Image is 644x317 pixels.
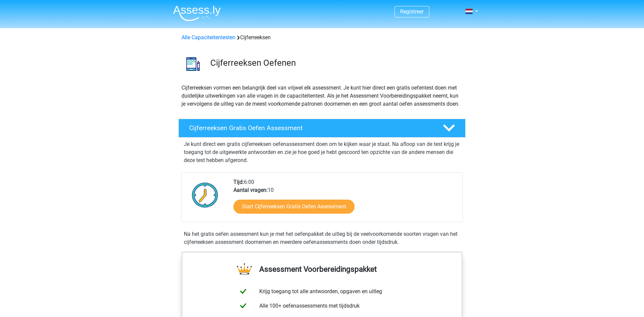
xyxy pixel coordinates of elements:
div: Cijferreeksen [179,34,465,42]
div: 6:00 10 [228,178,462,222]
h3: Cijferreeksen Oefenen [210,58,460,68]
p: Cijferreeksen vormen een belangrijk deel van vrijwel elk assessment. Je kunt hier direct een grat... [181,84,463,108]
div: Na het gratis oefen assessment kun je met het oefenpakket de uitleg bij de veelvoorkomende soorte... [181,230,463,246]
a: Registreer [400,8,424,15]
a: Alle Capaciteitentesten [181,34,235,41]
h4: Cijferreeksen Gratis Oefen Assessment [189,124,432,132]
img: Assessly [173,5,221,21]
a: Start Cijferreeksen Gratis Oefen Assessment [233,200,355,214]
img: Klok [188,178,222,212]
a: Cijferreeksen Gratis Oefen Assessment [176,119,468,138]
b: Aantal vragen: [233,187,268,193]
b: Tijd: [233,179,244,185]
img: cijferreeksen [179,50,207,78]
p: Je kunt direct een gratis cijferreeksen oefenassessment doen om te kijken waar je staat. Na afloo... [184,140,460,164]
